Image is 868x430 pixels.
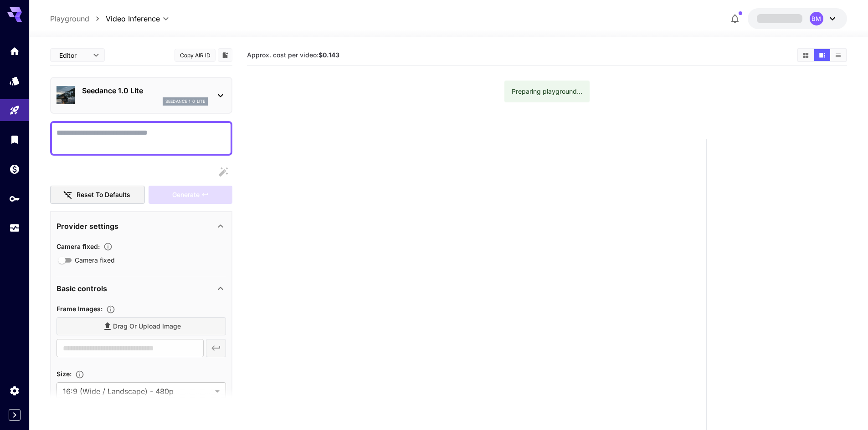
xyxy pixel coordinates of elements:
button: Reset to defaults [50,186,145,204]
div: Library [9,134,20,145]
div: Provider settings [56,215,226,237]
button: Copy AIR ID [175,49,216,62]
button: BM [748,8,847,29]
p: Seedance 1.0 Lite [82,85,208,96]
span: Editor [59,51,87,60]
button: Show videos in list view [830,49,846,61]
div: API Keys [9,193,20,204]
span: 16:9 (Wide / Landscape) - 480p [63,386,211,397]
span: Camera fixed [75,255,115,265]
nav: breadcrumb [50,13,106,24]
div: Playground [9,105,20,116]
a: Playground [50,13,89,24]
p: Provider settings [56,221,118,232]
b: $0.143 [318,51,339,59]
button: Adjust the dimensions of the generated image by specifying its width and height in pixels, or sel... [72,370,88,379]
div: Preparing playground... [512,83,582,100]
div: Models [9,75,20,86]
div: Seedance 1.0 Liteseedance_1_0_lite [56,81,226,109]
span: Frame Images : [56,305,103,313]
button: Show videos in video view [814,49,830,61]
div: BM [810,12,823,25]
div: Show videos in grid viewShow videos in video viewShow videos in list view [797,48,847,62]
div: Basic controls [56,278,226,299]
div: Settings [9,385,20,396]
span: Video Inference [106,13,160,24]
button: Upload frame images. [103,305,119,314]
div: Usage [9,223,20,234]
span: Size : [56,370,72,378]
button: Expand sidebar [9,409,21,421]
button: Add to library [221,50,229,61]
div: Wallet [9,163,20,175]
span: Camera fixed : [56,243,100,250]
span: Approx. cost per video: [247,51,339,59]
button: Show videos in grid view [798,49,814,61]
p: seedance_1_0_lite [165,98,205,105]
div: Home [9,46,20,57]
p: Basic controls [56,283,107,294]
